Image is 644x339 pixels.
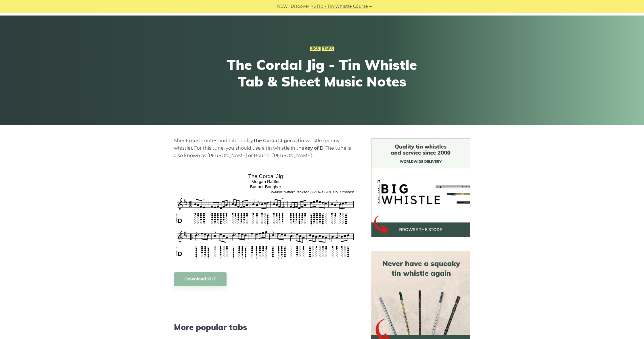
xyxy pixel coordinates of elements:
[174,171,357,261] img: The Cordal Jig Tin Whistle Tabs & Sheet Music
[216,57,428,90] h1: The Cordal Jig - Tin Whistle Tab & Sheet Music Notes
[253,138,287,143] strong: The Cordal Jig
[322,47,334,51] a: Tabs
[304,145,323,151] strong: key of D
[174,272,227,286] a: Download PDF
[277,3,289,10] span: NEW:
[371,138,470,237] img: BigWhistle Tin Whistle Store
[310,47,321,51] a: Jigs
[174,137,357,159] p: Sheet music notes and tab to play on a tin whistle (penny whistle). For this tune, you should use...
[174,322,357,332] span: More popular tabs
[291,3,310,10] span: Discover
[310,3,368,10] a: PST10 - Tin Whistle Course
